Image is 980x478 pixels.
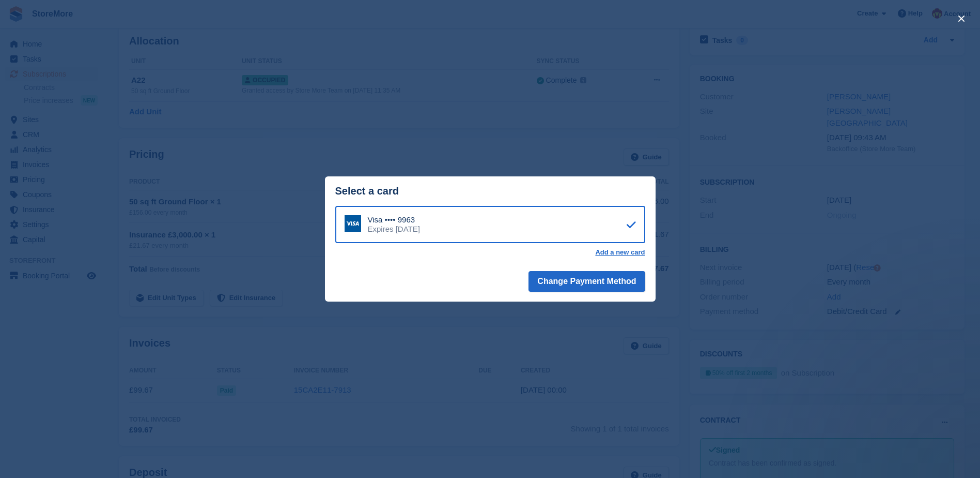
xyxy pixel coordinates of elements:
div: Select a card [335,185,645,197]
button: close [953,10,970,27]
div: Expires [DATE] [368,225,420,234]
div: Visa •••• 9963 [368,215,420,225]
img: Visa Logo [345,215,361,232]
a: Add a new card [595,248,645,257]
button: Change Payment Method [528,271,645,292]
